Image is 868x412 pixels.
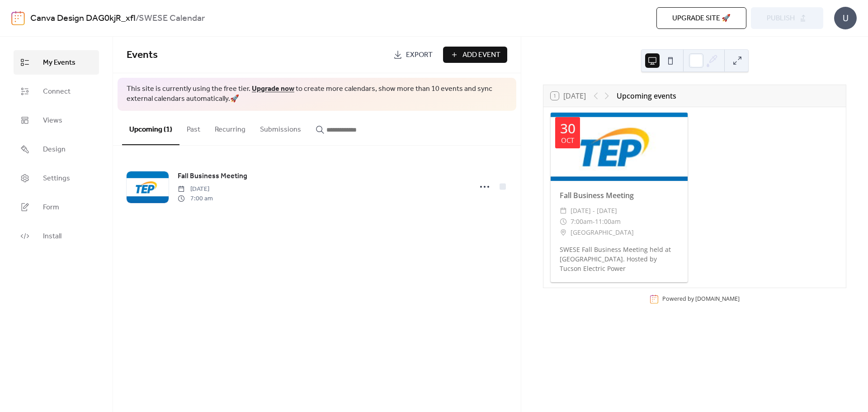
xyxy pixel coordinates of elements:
span: Install [43,231,61,242]
span: 11:00am [595,216,621,227]
div: U [834,7,857,29]
span: Fall Business Meeting [178,171,247,182]
a: Connect [14,79,99,104]
a: [DOMAIN_NAME] [695,295,740,303]
a: Export [387,47,439,63]
a: Views [14,108,99,133]
span: Events [127,45,158,65]
div: Oct [561,137,574,144]
div: Powered by [662,295,740,303]
a: Install [14,224,99,248]
div: Fall Business Meeting [551,190,688,201]
span: Settings [43,173,70,184]
button: Upgrade site 🚀 [656,7,746,29]
span: Design [43,144,66,155]
span: 7:00am [571,216,593,227]
a: Fall Business Meeting [178,170,247,182]
span: Connect [43,86,71,97]
div: ​ [560,205,567,216]
button: Past [179,111,208,144]
button: Add Event [443,47,507,63]
button: Recurring [208,111,253,144]
button: Submissions [253,111,308,144]
a: Settings [14,166,99,190]
span: Upgrade site 🚀 [672,13,731,24]
span: Export [406,50,433,61]
b: SWESE Calendar [139,10,205,27]
div: ​ [560,216,567,227]
span: [DATE] [178,185,213,194]
span: Form [43,202,59,213]
span: Views [43,115,62,126]
b: / [136,10,139,27]
div: ​ [560,227,567,238]
a: My Events [14,50,99,75]
span: [DATE] - [DATE] [571,205,617,216]
span: This site is currently using the free tier. to create more calendars, show more than 10 events an... [127,84,507,104]
span: 7:00 am [178,194,213,204]
a: Upgrade now [252,82,294,96]
div: SWESE Fall Business Meeting held at [GEOGRAPHIC_DATA]. Hosted by Tucson Electric Power [551,245,688,273]
span: Add Event [462,50,500,61]
a: Canva Design DAG0kjR_xfI [30,10,136,27]
span: - [593,216,595,227]
span: [GEOGRAPHIC_DATA] [571,227,634,238]
img: logo [11,11,25,25]
div: 30 [560,122,576,135]
span: My Events [43,57,75,68]
a: Form [14,195,99,219]
button: Upcoming (1) [122,111,179,145]
div: Upcoming events [617,90,676,101]
a: Design [14,137,99,161]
